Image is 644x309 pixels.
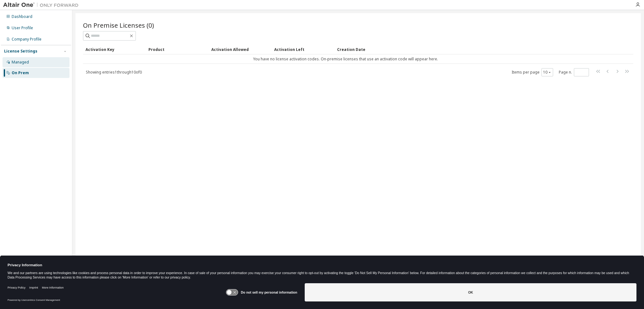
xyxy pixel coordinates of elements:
[3,2,82,8] img: Altair One
[86,69,142,75] span: Showing entries 1 through 10 of 0
[337,44,606,54] div: Creation Date
[83,21,154,30] span: On Premise Licenses (0)
[559,68,589,76] span: Page n.
[543,70,552,75] button: 10
[274,44,332,54] div: Activation Left
[83,54,608,64] td: You have no license activation codes. On-premise licenses that use an activation code will appear...
[12,37,42,42] div: Company Profile
[12,25,33,30] div: User Profile
[12,60,29,65] div: Managed
[4,49,37,54] div: License Settings
[86,44,143,54] div: Activation Key
[12,14,32,19] div: Dashboard
[148,44,206,54] div: Product
[512,68,553,76] span: Items per page
[211,44,269,54] div: Activation Allowed
[12,70,29,75] div: On Prem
